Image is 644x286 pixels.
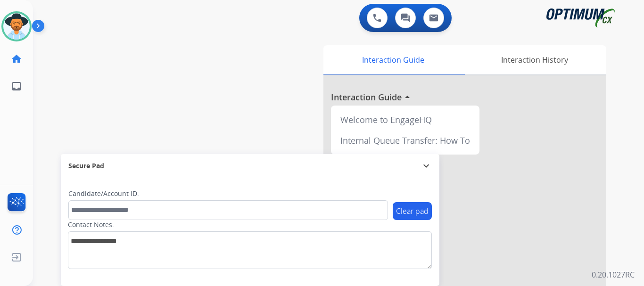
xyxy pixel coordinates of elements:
button: Clear pad [393,202,432,220]
mat-icon: expand_more [421,160,432,172]
div: Internal Queue Transfer: How To [335,130,476,151]
label: Candidate/Account ID: [68,189,139,198]
mat-icon: home [11,53,22,65]
p: 0.20.1027RC [592,269,635,280]
div: Welcome to EngageHQ [335,109,476,130]
img: avatar [3,13,30,40]
span: Secure Pad [68,161,104,171]
div: Interaction History [462,45,606,74]
label: Contact Notes: [68,220,114,229]
mat-icon: inbox [11,81,22,92]
div: Interaction Guide [323,45,462,74]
